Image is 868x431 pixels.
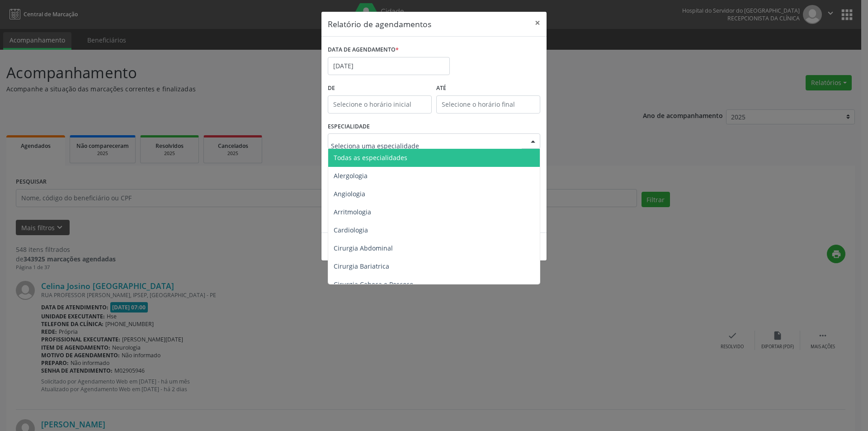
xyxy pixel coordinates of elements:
[334,262,389,270] span: Cirurgia Bariatrica
[328,43,399,57] label: DATA DE AGENDAMENTO
[436,81,540,95] label: ATÉ
[334,153,407,162] span: Todas as especialidades
[334,244,393,252] span: Cirurgia Abdominal
[331,137,522,155] input: Seleciona uma especialidade
[328,18,431,30] h5: Relatório de agendamentos
[334,280,413,289] span: Cirurgia Cabeça e Pescoço
[334,226,368,234] span: Cardiologia
[328,120,370,134] label: ESPECIALIDADE
[436,95,540,114] input: Selecione o horário final
[334,189,365,198] span: Angiologia
[328,57,450,75] input: Selecione uma data ou intervalo
[328,81,432,95] label: De
[328,95,432,114] input: Selecione o horário inicial
[528,12,547,34] button: Close
[334,208,371,216] span: Arritmologia
[334,171,368,180] span: Alergologia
